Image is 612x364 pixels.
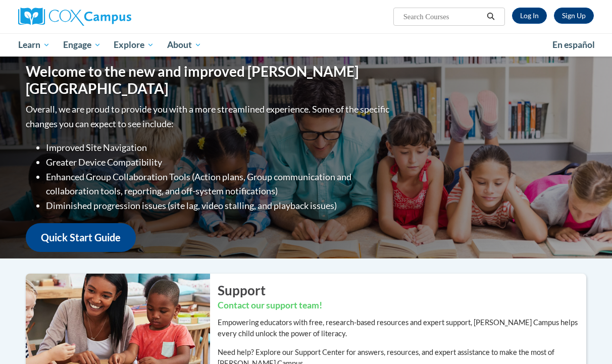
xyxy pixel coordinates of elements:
[46,170,392,199] li: Enhanced Group Collaboration Tools (Action plans, Group communication and collaboration tools, re...
[63,39,101,51] span: Engage
[26,102,392,131] p: Overall, we are proud to provide you with a more streamlined experience. Some of the specific cha...
[552,39,595,50] span: En español
[512,8,547,24] a: Log In
[11,33,601,57] div: Main menu
[114,39,154,51] span: Explore
[107,33,161,57] a: Explore
[57,33,108,57] a: Engage
[12,33,57,57] a: Learn
[26,223,136,252] a: Quick Start Guide
[218,299,586,312] h3: Contact our support team!
[546,34,601,56] a: En español
[161,33,208,57] a: About
[46,140,392,155] li: Improved Site Navigation
[46,198,392,213] li: Diminished progression issues (site lag, video stalling, and playback issues)
[26,63,392,97] h1: Welcome to the new and improved [PERSON_NAME][GEOGRAPHIC_DATA]
[402,11,483,23] input: Search Courses
[18,8,200,26] a: Cox Campus
[18,8,131,26] img: Cox Campus
[554,8,594,24] a: Register
[218,281,586,299] h2: Support
[46,155,392,170] li: Greater Device Compatibility
[483,11,498,23] button: Search
[218,317,586,339] p: Empowering educators with free, research-based resources and expert support, [PERSON_NAME] Campus...
[167,39,201,51] span: About
[18,39,50,51] span: Learn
